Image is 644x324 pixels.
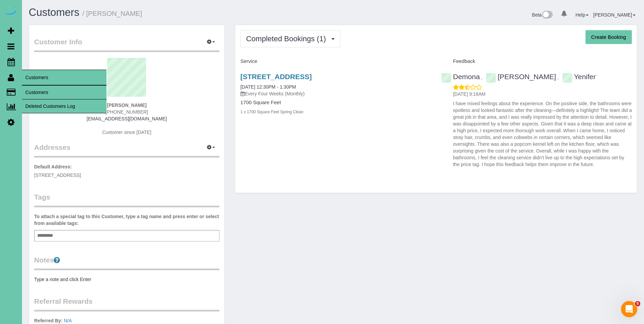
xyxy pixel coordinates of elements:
[240,30,340,47] button: Completed Bookings (1)
[240,73,312,80] a: [STREET_ADDRESS]
[562,73,596,80] a: Yenifer
[87,116,167,121] a: [EMAIL_ADDRESS][DOMAIN_NAME]
[22,70,106,85] span: Customers
[453,100,632,168] p: I have mixed feelings about the experience. On the positive side, the bathrooms were spotless and...
[542,11,553,20] img: New interface
[240,84,296,90] a: [DATE] 12:30PM - 1:30PM
[107,102,146,108] strong: [PERSON_NAME]
[34,163,72,170] label: Default Address:
[34,276,219,283] pre: Type a note and click Enter
[240,100,431,106] h4: 1700 Square Feet
[575,12,589,18] a: Help
[441,73,480,80] a: Demona
[34,317,63,324] label: Referred By:
[240,90,431,97] p: Every Four Weeks (Monthly)
[22,99,106,113] a: Deleted Customers Log
[4,7,18,16] img: Automaid Logo
[441,59,632,64] h4: Feedback
[34,37,219,52] legend: Customer Info
[240,110,303,114] small: 1 x 1700 Square Feet Spring Clean
[593,12,636,18] a: [PERSON_NAME]
[82,10,142,17] small: / [PERSON_NAME]
[481,75,482,80] span: ,
[621,301,637,317] iframe: Intercom live chat
[22,86,106,99] a: Customers
[240,59,431,64] h4: Service
[246,34,329,43] span: Completed Bookings (1)
[557,75,559,80] span: ,
[34,296,219,311] legend: Referral Rewards
[532,12,553,18] a: Beta
[586,30,632,44] button: Create Booking
[34,255,219,270] legend: Notes
[22,85,106,113] ul: Customers
[64,318,72,323] a: N/A
[34,192,219,207] legend: Tags
[34,172,81,178] span: [STREET_ADDRESS]
[34,213,219,227] label: To attach a special tag to this Customer, type a tag name and press enter or select from availabl...
[486,73,556,80] a: [PERSON_NAME]
[105,109,148,115] span: [PHONE_NUMBER]
[29,6,79,18] a: Customers
[453,91,632,97] p: [DATE] 9:16AM
[102,130,151,135] span: Customer since [DATE]
[635,301,640,306] span: 5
